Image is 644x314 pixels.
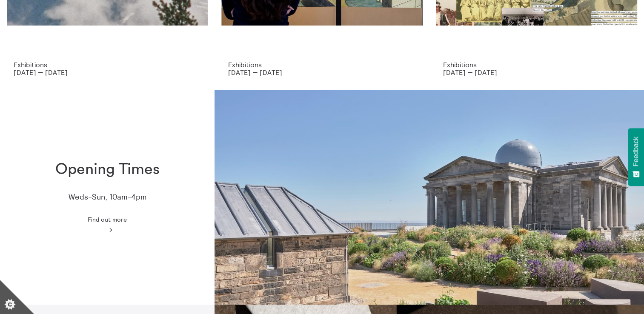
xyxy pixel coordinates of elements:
[628,128,644,186] button: Feedback - Show survey
[228,69,415,76] p: [DATE] — [DATE]
[69,193,146,202] p: Weds-Sun, 10am-4pm
[443,69,630,76] p: [DATE] — [DATE]
[14,61,201,69] p: Exhibitions
[632,137,640,166] span: Feedback
[14,69,201,76] p: [DATE] — [DATE]
[215,90,644,304] img: Collective Gallery 2019 Photo Tom Nolan 236 2
[228,61,415,69] p: Exhibitions
[443,61,630,69] p: Exhibitions
[88,216,127,223] span: Find out more
[55,161,160,178] h1: Opening Times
